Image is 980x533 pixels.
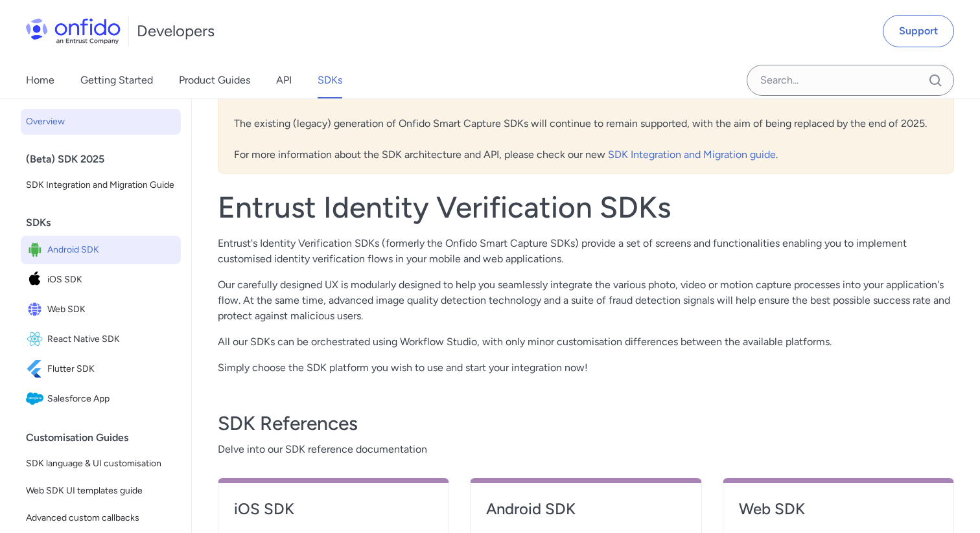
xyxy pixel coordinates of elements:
h4: Web SDK [739,499,938,519]
span: React Native SDK [47,330,176,348]
img: IconFlutter SDK [26,360,47,378]
img: IconiOS SDK [26,271,47,289]
a: Overview [21,109,181,135]
img: IconAndroid SDK [26,241,47,259]
span: SDK language & UI customisation [26,456,176,471]
h4: Android SDK [486,499,685,519]
span: Android SDK [47,241,176,259]
img: IconWeb SDK [26,301,47,319]
a: Home [26,62,54,98]
a: SDK Integration and Migration Guide [21,172,181,198]
h1: Developers [137,21,215,41]
a: Web SDK UI templates guide [21,478,181,504]
a: IconFlutter SDKFlutter SDK [21,355,181,383]
div: Customisation Guides [26,425,186,451]
div: (Beta) SDK 2025 [26,146,186,172]
span: Advanced custom callbacks [26,510,176,526]
a: iOS SDK [234,499,433,530]
p: All our SDKs can be orchestrated using Workflow Studio, with only minor customisation differences... [218,334,954,350]
input: Onfido search input field [747,65,954,96]
span: Web SDK [47,301,176,319]
a: API [276,62,292,98]
h3: SDK References [218,411,954,437]
p: Entrust's Identity Verification SDKs (formerly the Onfido Smart Capture SDKs) provide a set of sc... [218,236,954,267]
h4: iOS SDK [234,499,433,519]
span: iOS SDK [47,271,176,289]
span: Salesforce App [47,390,176,408]
span: Web SDK UI templates guide [26,483,176,499]
h1: Entrust Identity Verification SDKs [218,189,954,225]
span: Delve into our SDK reference documentation [218,442,954,457]
p: Simply choose the SDK platform you wish to use and start your integration now! [218,360,954,376]
a: Getting Started [80,62,153,98]
a: Product Guides [179,62,250,98]
img: IconReact Native SDK [26,330,47,348]
a: Android SDK [486,499,685,530]
div: SDKs [26,210,186,236]
a: IconAndroid SDKAndroid SDK [21,236,181,264]
span: Overview [26,114,176,130]
span: Flutter SDK [47,360,176,378]
a: Advanced custom callbacks [21,505,181,531]
a: Support [883,15,954,47]
p: Our carefully designed UX is modularly designed to help you seamlessly integrate the various phot... [218,277,954,324]
span: SDK Integration and Migration Guide [26,177,176,193]
a: Web SDK [739,499,938,530]
a: IconiOS SDKiOS SDK [21,266,181,294]
a: IconSalesforce AppSalesforce App [21,385,181,413]
a: IconReact Native SDKReact Native SDK [21,325,181,354]
a: SDK Integration and Migration guide [608,148,776,161]
a: SDK language & UI customisation [21,451,181,477]
a: SDKs [318,62,342,98]
img: Onfido Logo [26,18,121,44]
img: IconSalesforce App [26,390,47,408]
a: IconWeb SDKWeb SDK [21,295,181,324]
